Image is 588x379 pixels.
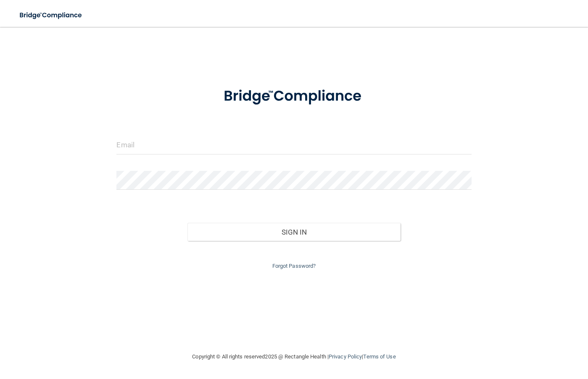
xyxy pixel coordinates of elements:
[208,77,380,115] img: bridge_compliance_login_screen.278c3ca4.svg
[13,7,90,24] img: bridge_compliance_login_screen.278c3ca4.svg
[363,353,396,360] a: Terms of Use
[141,343,448,370] div: Copyright © All rights reserved 2025 @ Rectangle Health | |
[272,263,316,269] a: Forgot Password?
[116,136,471,154] input: Email
[187,223,401,241] button: Sign In
[329,353,362,360] a: Privacy Policy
